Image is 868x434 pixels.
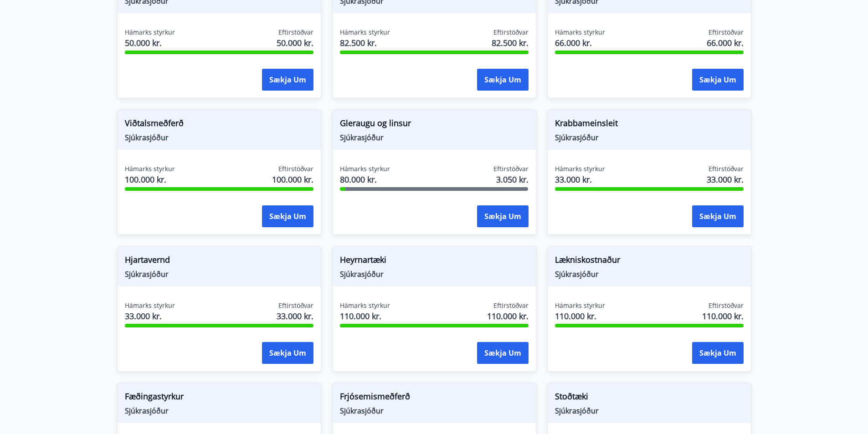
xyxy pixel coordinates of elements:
[272,174,313,185] span: 100.000 kr.
[555,174,605,185] span: 33.000 kr.
[125,301,175,310] span: Hámarks styrkur
[262,69,313,91] button: Sækja um
[555,390,744,406] span: Stoðtæki
[493,164,529,174] span: Eftirstöðvar
[340,164,390,174] span: Hámarks styrkur
[555,117,744,133] span: Krabbameinsleit
[692,205,744,227] button: Sækja um
[487,310,529,322] span: 110.000 kr.
[555,28,605,37] span: Hámarks styrkur
[492,37,529,49] span: 82.500 kr.
[692,69,744,91] button: Sækja um
[278,164,313,174] span: Eftirstöðvar
[555,254,744,269] span: Lækniskostnaður
[277,37,313,49] span: 50.000 kr.
[340,301,390,310] span: Hámarks styrkur
[125,37,175,49] span: 50.000 kr.
[125,310,175,322] span: 33.000 kr.
[125,133,313,143] span: Sjúkrasjóður
[555,310,605,322] span: 110.000 kr.
[555,269,744,279] span: Sjúkrasjóður
[340,390,529,406] span: Frjósemismeðferð
[477,342,529,364] button: Sækja um
[278,301,313,310] span: Eftirstöðvar
[125,269,313,279] span: Sjúkrasjóður
[125,28,175,37] span: Hámarks styrkur
[709,28,744,37] span: Eftirstöðvar
[340,269,529,279] span: Sjúkrasjóður
[493,301,529,310] span: Eftirstöðvar
[340,133,529,143] span: Sjúkrasjóður
[340,254,529,269] span: Heyrnartæki
[340,37,390,49] span: 82.500 kr.
[125,390,313,406] span: Fæðingastyrkur
[555,301,605,310] span: Hámarks styrkur
[340,174,390,185] span: 80.000 kr.
[692,342,744,364] button: Sækja um
[707,174,744,185] span: 33.000 kr.
[555,37,605,49] span: 66.000 kr.
[262,205,313,227] button: Sækja um
[262,342,313,364] button: Sækja um
[340,310,390,322] span: 110.000 kr.
[340,28,390,37] span: Hámarks styrkur
[709,301,744,310] span: Eftirstöðvar
[555,406,744,416] span: Sjúkrasjóður
[278,28,313,37] span: Eftirstöðvar
[477,69,529,91] button: Sækja um
[125,117,313,133] span: Viðtalsmeðferð
[340,406,529,416] span: Sjúkrasjóður
[477,205,529,227] button: Sækja um
[125,406,313,416] span: Sjúkrasjóður
[555,133,744,143] span: Sjúkrasjóður
[707,37,744,49] span: 66.000 kr.
[493,28,529,37] span: Eftirstöðvar
[702,310,744,322] span: 110.000 kr.
[125,174,175,185] span: 100.000 kr.
[125,164,175,174] span: Hámarks styrkur
[496,174,529,185] span: 3.050 kr.
[709,164,744,174] span: Eftirstöðvar
[277,310,313,322] span: 33.000 kr.
[555,164,605,174] span: Hámarks styrkur
[125,254,313,269] span: Hjartavernd
[340,117,529,133] span: Gleraugu og linsur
